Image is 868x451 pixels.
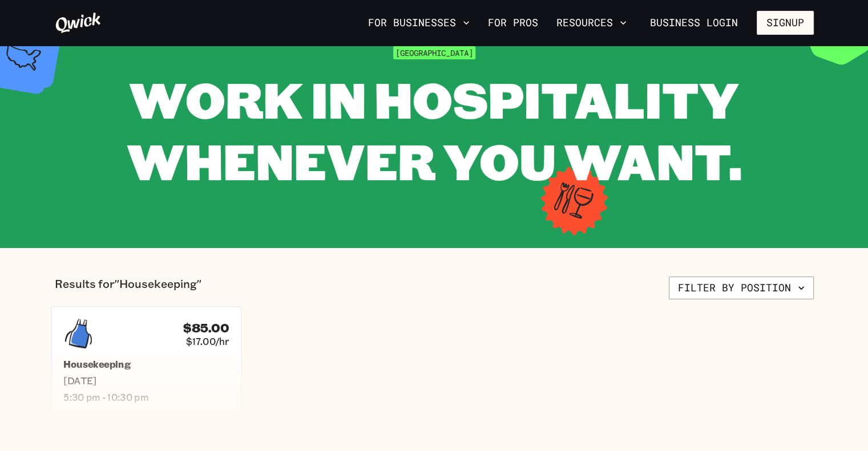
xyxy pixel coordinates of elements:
[183,320,228,335] h4: $85.00
[127,66,742,193] span: WORK IN HOSPITALITY WHENEVER YOU WANT.
[757,11,814,35] button: Signup
[63,391,229,403] span: 5:30 pm - 10:30 pm
[55,277,201,299] p: Results for "Housekeeping"
[483,13,543,32] a: For Pros
[552,13,631,32] button: Resources
[364,13,474,32] button: For Businesses
[393,46,475,59] span: [GEOGRAPHIC_DATA]
[669,277,814,299] button: Filter by position
[51,306,241,415] a: $85.00$17.00/hrHousekeeping[DATE]5:30 pm - 10:30 pm
[640,11,748,35] a: Business Login
[186,335,229,347] span: $17.00/hr
[63,375,229,387] span: [DATE]
[63,358,229,370] h5: Housekeeping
